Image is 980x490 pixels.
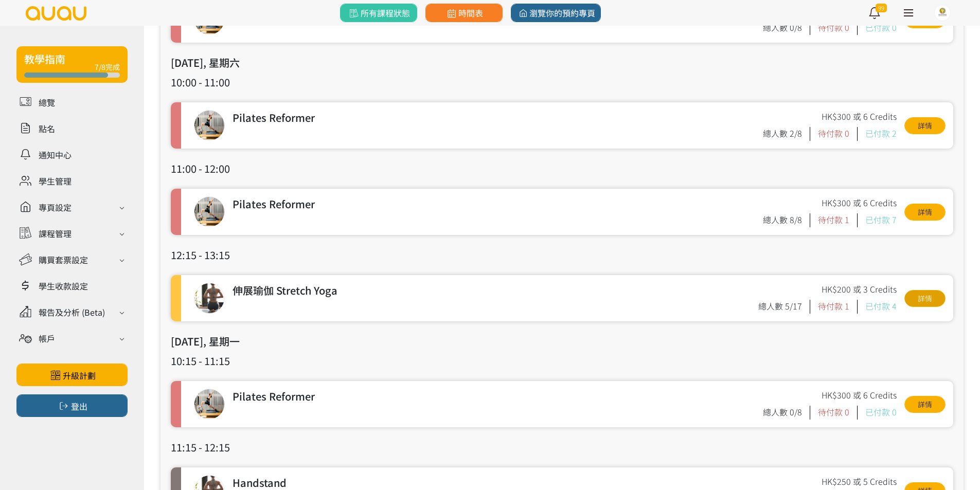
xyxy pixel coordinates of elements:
[904,396,946,413] a: 詳情
[818,406,858,420] div: 待付款 0
[233,110,760,127] div: Pilates Reformer
[39,201,72,213] div: 專頁設定
[171,247,953,263] h3: 12:15 - 13:15
[763,406,810,420] div: 總人數 0/8
[818,213,858,227] div: 待付款 1
[171,440,953,455] h3: 11:15 - 12:15
[822,283,897,300] div: HK$200 或 3 Credits
[171,334,953,349] h3: [DATE], 星期一
[39,253,88,266] div: 購買套票設定
[25,6,87,21] img: logo.svg
[865,127,897,141] div: 已付款 2
[763,127,810,141] div: 總人數 2/8
[876,4,887,12] span: 99
[822,110,897,127] div: HK$300 或 6 Credits
[425,4,503,22] a: 時間表
[865,300,897,314] div: 已付款 4
[171,75,953,90] h3: 10:00 - 11:00
[763,213,810,227] div: 總人數 8/8
[16,364,128,386] a: 升級計劃
[340,4,417,22] a: 所有課程狀態
[865,213,897,227] div: 已付款 7
[763,21,810,35] div: 總人數 0/8
[865,406,897,420] div: 已付款 0
[39,332,55,344] div: 帳戶
[511,4,601,22] a: 瀏覽你的預約專頁
[233,389,760,406] div: Pilates Reformer
[818,300,858,314] div: 待付款 1
[445,7,483,19] span: 時間表
[233,196,760,213] div: Pilates Reformer
[233,283,756,300] div: 伸展瑜伽 Stretch Yoga
[904,290,946,307] a: 詳情
[39,306,105,318] div: 報告及分析 (Beta)
[16,394,128,417] button: 登出
[818,21,858,35] div: 待付款 0
[904,204,946,221] a: 詳情
[347,7,409,19] span: 所有課程狀態
[904,117,946,134] a: 詳情
[516,7,595,19] span: 瀏覽你的預約專頁
[39,227,72,240] div: 課程管理
[822,196,897,213] div: HK$300 或 6 Credits
[171,55,953,70] h3: [DATE], 星期六
[822,389,897,406] div: HK$300 或 6 Credits
[758,300,810,314] div: 總人數 5/17
[171,161,953,176] h3: 11:00 - 12:00
[818,127,858,141] div: 待付款 0
[171,353,953,369] h3: 10:15 - 11:15
[865,21,897,35] div: 已付款 0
